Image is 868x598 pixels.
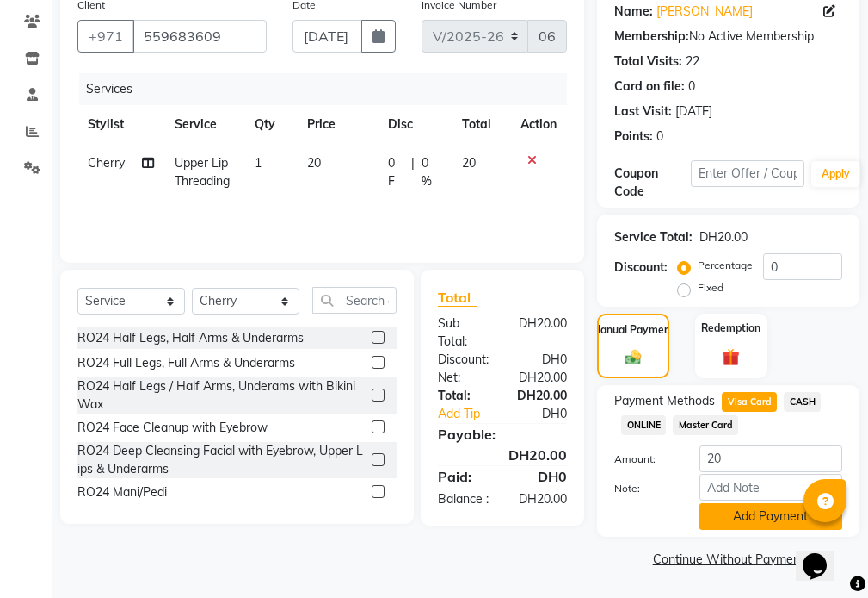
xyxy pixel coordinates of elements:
label: Amount: [601,452,686,467]
label: Manual Payment [592,322,674,338]
input: Add Note [699,474,842,501]
div: Discount: [614,259,668,277]
div: RO24 Full Legs, Full Arms & Underarms [77,354,295,372]
div: [DATE] [675,103,712,121]
th: Total [452,105,511,144]
th: Stylist [77,105,164,144]
div: Balance : [425,490,502,508]
div: Discount: [425,351,502,369]
div: DH20.00 [699,228,748,246]
div: DH20.00 [502,490,580,508]
div: Coupon Code [614,165,690,201]
div: Total: [425,387,502,405]
div: DH20.00 [425,445,580,465]
label: Fixed [698,280,723,296]
img: _gift.svg [717,346,745,368]
span: 0 F [388,154,404,190]
div: Name: [614,3,653,21]
div: 0 [688,78,695,96]
span: Master Card [673,415,738,435]
span: Upper Lip Threading [175,155,230,189]
img: _cash.svg [620,348,646,366]
div: DH20.00 [502,387,580,405]
div: Service Total: [614,228,693,246]
span: 0 % [422,154,441,190]
div: Total Visits: [614,53,682,71]
input: Amount [699,445,842,472]
button: Add Payment [699,503,842,530]
div: DH0 [502,351,580,369]
a: Continue Without Payment [600,551,856,569]
div: RO24 Mani/Pedi [77,483,167,501]
div: 22 [686,53,699,71]
div: DH20.00 [502,315,580,351]
span: ONLINE [621,415,666,435]
iframe: chat widget [796,529,851,581]
span: 20 [462,155,476,171]
div: RO24 Deep Cleansing Facial with Eyebrow, Upper Lips & Underarms [77,442,365,478]
input: Enter Offer / Coupon Code [691,160,804,187]
div: Sub Total: [425,315,502,351]
a: [PERSON_NAME] [656,3,753,21]
button: +971 [77,20,134,53]
div: Services [79,73,580,105]
div: 0 [656,128,663,146]
div: RO24 Half Legs, Half Arms & Underarms [77,329,304,347]
span: Total [438,289,477,307]
div: Payable: [425,424,580,445]
div: RO24 Half Legs / Half Arms, Underams with Bikini Wax [77,377,365,414]
th: Disc [378,105,452,144]
span: 20 [307,155,321,171]
button: Apply [811,161,860,187]
label: Percentage [698,258,753,273]
input: Search or Scan [312,287,397,314]
span: CASH [784,392,821,412]
div: DH0 [502,466,580,487]
div: RO24 Face Cleanup with Eyebrow [77,419,268,437]
th: Qty [244,105,297,144]
span: Cherry [88,155,125,171]
span: | [411,154,415,190]
div: DH20.00 [502,369,580,387]
th: Action [510,105,567,144]
div: No Active Membership [614,28,842,46]
div: Last Visit: [614,103,672,121]
th: Service [164,105,244,144]
div: Points: [614,128,653,146]
a: Add Tip [425,405,515,423]
span: 1 [255,155,262,171]
th: Price [297,105,378,144]
div: Card on file: [614,78,685,96]
label: Note: [601,481,686,496]
input: Search by Name/Mobile/Email/Code [132,20,267,53]
label: Redemption [701,321,760,336]
div: Paid: [425,466,502,487]
div: Net: [425,369,502,387]
span: Payment Methods [614,392,715,410]
span: Visa Card [722,392,777,412]
div: DH0 [515,405,580,423]
div: Membership: [614,28,689,46]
